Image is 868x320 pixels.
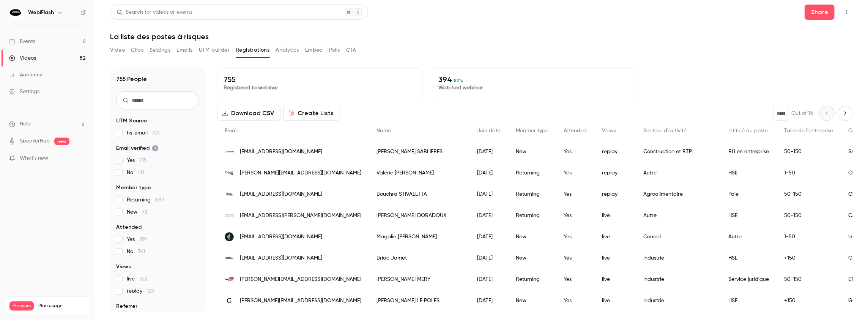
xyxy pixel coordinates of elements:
[127,157,147,164] span: Yes
[131,44,143,56] button: Clips
[643,128,687,133] span: Secteur d'activité
[38,303,85,309] span: Plan usage
[176,44,192,56] button: Emails
[139,276,147,282] span: 322
[116,144,159,152] span: Email verified
[508,269,556,290] div: Returning
[147,288,154,294] span: 129
[594,162,636,184] div: replay
[556,269,594,290] div: Yes
[594,269,636,290] div: live
[110,32,853,41] h1: La liste des postes à risques
[636,184,721,205] div: Agroalimentaire
[138,170,144,175] span: 40
[841,6,853,18] button: Top Bar Actions
[508,141,556,162] div: New
[225,277,234,282] img: boudier.com
[477,128,501,133] span: Join date
[636,162,721,184] div: Autre
[240,233,322,241] span: [EMAIL_ADDRESS][DOMAIN_NAME]
[805,5,835,20] button: Share
[508,247,556,269] div: New
[508,226,556,247] div: New
[240,276,361,284] span: [PERSON_NAME][EMAIL_ADDRESS][DOMAIN_NAME]
[9,301,34,310] span: Premium
[20,137,50,145] a: SpeakerHub
[240,190,322,198] span: [EMAIL_ADDRESS][DOMAIN_NAME]
[9,54,36,62] div: Videos
[469,205,508,226] div: [DATE]
[369,247,469,269] div: Briac Jamet
[127,208,147,216] span: New
[469,290,508,311] div: [DATE]
[142,209,147,215] span: 72
[469,269,508,290] div: [DATE]
[139,158,147,163] span: 715
[284,106,340,121] button: Create Lists
[469,184,508,205] div: [DATE]
[721,269,777,290] div: Service juridique
[777,141,841,162] div: 50-150
[636,226,721,247] div: Conseil
[602,128,616,133] span: Views
[116,303,137,310] span: Referrer
[225,190,234,199] img: csmingredients.com
[556,141,594,162] div: Yes
[594,184,636,205] div: replay
[516,128,548,133] span: Member type
[225,128,238,133] span: Email
[127,169,144,176] span: No
[369,141,469,162] div: [PERSON_NAME] SABLIERES
[240,254,322,262] span: [EMAIL_ADDRESS][DOMAIN_NAME]
[377,128,391,133] span: Name
[276,44,299,56] button: Analytics
[369,184,469,205] div: Bouchra STIVALETTA
[116,117,147,125] span: UTM Source
[152,130,160,136] span: 701
[438,75,631,84] p: 394
[791,109,813,117] p: Out of 16
[9,71,43,79] div: Audience
[9,38,35,45] div: Events
[721,141,777,162] div: RH en entreprise
[508,162,556,184] div: Returning
[564,128,587,133] span: Attended
[556,226,594,247] div: Yes
[150,44,170,56] button: Settings
[225,168,234,177] img: cdg68.fr
[636,247,721,269] div: Industrie
[556,184,594,205] div: Yes
[636,290,721,311] div: Industrie
[469,162,508,184] div: [DATE]
[838,106,853,121] button: Next page
[594,205,636,226] div: live
[438,84,631,92] p: Watched webinar
[240,148,322,156] span: [EMAIL_ADDRESS][DOMAIN_NAME]
[777,162,841,184] div: 1-50
[721,247,777,269] div: HSE
[20,154,48,162] span: What's new
[54,138,69,145] span: new
[199,44,230,56] button: UTM builder
[127,275,147,283] span: live
[777,226,841,247] div: 1-50
[139,237,148,242] span: 394
[556,247,594,269] div: Yes
[369,269,469,290] div: [PERSON_NAME] MERY
[777,184,841,205] div: 50-150
[469,226,508,247] div: [DATE]
[240,212,361,220] span: [EMAIL_ADDRESS][PERSON_NAME][DOMAIN_NAME]
[225,296,234,305] img: galderma.com
[454,78,463,83] span: 52 %
[777,290,841,311] div: +150
[721,184,777,205] div: Paie
[127,236,148,243] span: Yes
[508,184,556,205] div: Returning
[9,120,86,128] li: help-dropdown-opener
[117,8,192,16] div: Search for videos or events
[594,290,636,311] div: live
[469,141,508,162] div: [DATE]
[369,162,469,184] div: Valérie [PERSON_NAME]
[28,9,54,16] h6: WebiFlash
[127,196,164,204] span: Returning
